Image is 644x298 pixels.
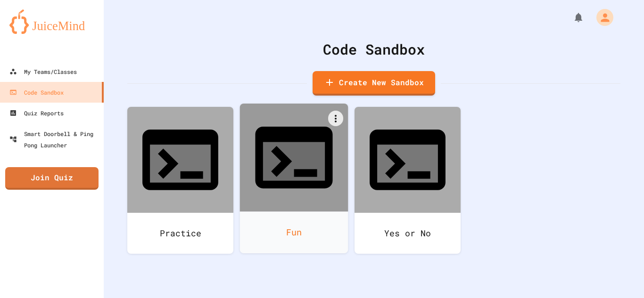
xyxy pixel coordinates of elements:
[355,107,461,254] a: Yes or No
[555,9,586,25] div: My Notifications
[9,107,64,119] div: Quiz Reports
[9,128,100,151] div: Smart Doorbell & Ping Pong Launcher
[9,9,94,34] img: logo-orange.svg
[586,7,616,28] div: My Account
[127,107,233,254] a: Practice
[9,87,64,98] div: Code Sandbox
[240,211,348,253] div: Fun
[355,213,461,254] div: Yes or No
[127,39,620,60] div: Code Sandbox
[313,71,435,96] a: Create New Sandbox
[9,66,77,77] div: My Teams/Classes
[240,104,348,253] a: Fun
[5,167,99,190] a: Join Quiz
[127,213,233,254] div: Practice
